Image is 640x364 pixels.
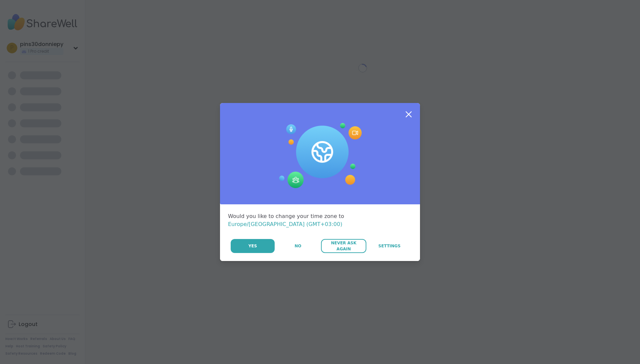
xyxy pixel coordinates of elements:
[228,221,342,227] span: Europe/[GEOGRAPHIC_DATA] (GMT+03:00)
[367,239,412,253] a: Settings
[228,212,412,228] div: Would you like to change your time zone to
[378,243,401,249] span: Settings
[275,239,320,253] button: No
[278,123,362,188] img: Session Experience
[321,239,366,253] button: Never Ask Again
[248,243,257,249] span: Yes
[295,243,301,249] span: No
[231,239,275,253] button: Yes
[324,240,363,252] span: Never Ask Again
